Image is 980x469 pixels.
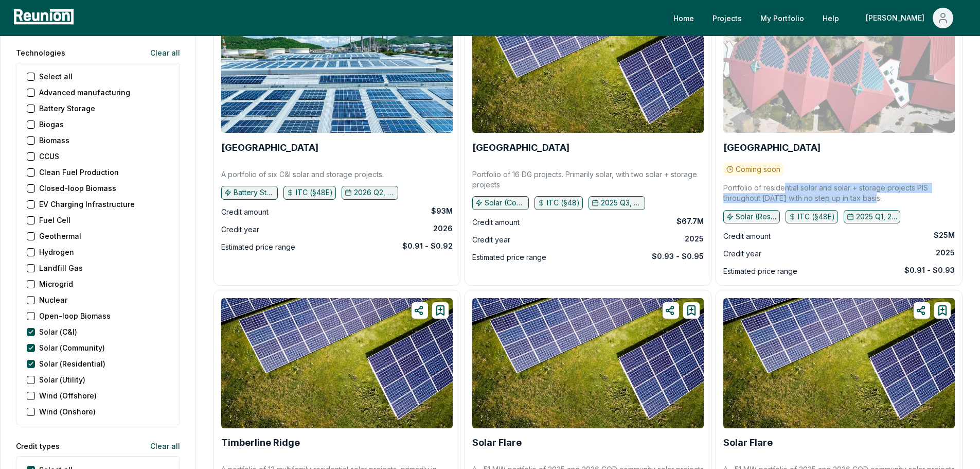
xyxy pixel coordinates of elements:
div: Credit amount [221,206,269,218]
label: Advanced manufacturing [39,87,130,98]
p: ITC (§48E) [798,212,835,222]
div: 2025 [936,248,955,258]
b: [GEOGRAPHIC_DATA] [472,142,569,153]
b: Solar Flare [723,437,773,448]
button: [PERSON_NAME] [858,8,961,28]
label: Closed-loop Biomass [39,183,116,194]
a: Projects [704,8,750,28]
div: $93M [431,206,453,216]
p: Solar (Community) [485,198,526,208]
label: Credit types [16,441,60,451]
button: 2026 Q2, 2026 Q3 [342,186,398,199]
div: Estimated price range [723,265,797,277]
label: Biogas [39,119,64,130]
label: Clean Fuel Production [39,167,119,178]
div: 2026 [433,223,453,234]
a: Home [665,8,702,28]
a: [GEOGRAPHIC_DATA] [472,143,569,153]
a: Timberline Ridge [221,438,300,448]
a: [GEOGRAPHIC_DATA] [221,143,318,153]
b: Solar Flare [472,437,522,448]
p: 2025 Q3, 2025 Q4 [601,198,642,208]
label: Technologies [16,47,65,58]
p: Portfolio of 16 DG projects. Primarily solar, with two solar + storage projects [472,169,704,190]
p: Solar (Residential) [736,212,777,222]
div: $0.91 - $0.92 [402,241,453,251]
label: Wind (Onshore) [39,406,96,417]
a: Solar Flare [723,438,773,448]
div: $0.93 - $0.95 [652,251,704,262]
div: 2025 [685,234,704,244]
label: EV Charging Infrastructure [39,199,135,210]
a: Help [814,8,847,28]
p: Coming soon [736,164,780,175]
label: Wind (Offshore) [39,390,97,401]
div: Credit year [472,234,510,246]
img: Copper Ridge [221,3,453,133]
img: Shady Grove [472,3,704,133]
img: Solar Flare [472,298,704,428]
p: A portfolio of six C&I solar and storage projects. [221,169,384,180]
b: [GEOGRAPHIC_DATA] [221,142,318,153]
b: Timberline Ridge [221,437,300,448]
p: Portfolio of residential solar and solar + storage projects PIS throughout [DATE] with no step up... [723,183,955,203]
label: Solar (Community) [39,342,105,353]
img: Timberline Ridge [221,298,453,428]
a: My Portfolio [752,8,812,28]
label: Open-loop Biomass [39,310,111,321]
label: Solar (Utility) [39,374,85,385]
div: Credit year [723,248,761,260]
div: $25M [934,230,955,240]
div: $67.7M [676,216,704,227]
div: [PERSON_NAME] [866,8,929,28]
label: Solar (Residential) [39,358,105,369]
button: Solar (Community) [472,196,529,210]
button: Clear all [142,436,180,456]
p: ITC (§48E) [296,187,333,198]
label: Nuclear [39,294,67,305]
label: Landfill Gas [39,263,83,273]
div: $0.91 - $0.93 [904,265,955,275]
button: 2025 Q3, 2025 Q4 [589,196,645,210]
label: Hydrogen [39,247,74,257]
div: Estimated price range [221,241,295,253]
label: Geothermal [39,231,81,241]
div: Credit year [221,223,259,236]
button: Solar (Residential) [723,210,780,223]
label: Battery Storage [39,103,95,114]
button: 2025 Q1, 2025 Q2, 2025 Q3, 2025 Q4 [844,210,900,223]
button: Clear all [142,42,180,63]
div: Estimated price range [472,251,546,264]
nav: Main [665,8,970,28]
label: Fuel Cell [39,215,70,225]
p: 2025 Q1, 2025 Q2, 2025 Q3, 2025 Q4 [856,212,897,222]
div: Credit amount [472,216,520,229]
label: CCUS [39,151,59,162]
div: Credit amount [723,230,771,242]
label: Select all [39,71,73,82]
img: Solar Flare [723,298,955,428]
p: 2026 Q2, 2026 Q3 [354,187,395,198]
button: Battery Storage, Solar (C&I) [221,186,278,199]
p: Battery Storage, Solar (C&I) [234,187,275,198]
label: Microgrid [39,279,73,289]
label: Solar (C&I) [39,326,77,337]
a: Solar Flare [472,438,522,448]
label: Biomass [39,135,69,146]
p: ITC (§48) [547,198,580,208]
